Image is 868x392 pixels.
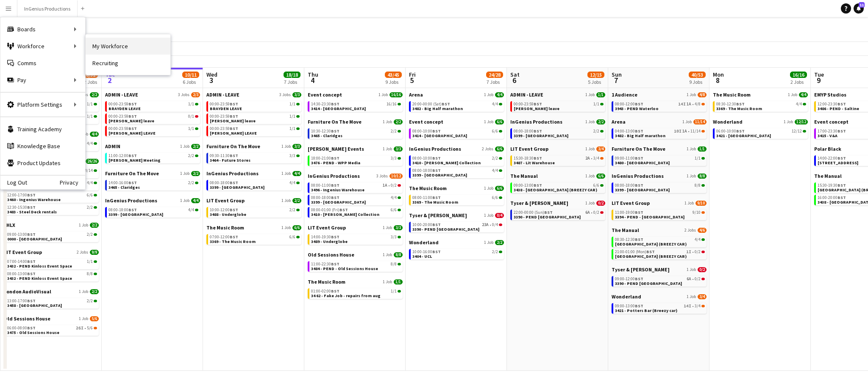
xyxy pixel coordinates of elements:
[514,156,604,160] div: •
[514,156,542,160] span: 15:30-18:30
[206,143,301,149] a: Furniture On The Move1 Job3/3
[178,92,189,97] span: 3 Jobs
[615,156,643,160] span: 09:00-11:00
[585,174,595,179] span: 1 Job
[412,133,467,138] span: 3414 - Lancaster House
[210,153,300,163] a: 09:30-11:30BST3/33464 - Future Stores
[510,146,605,173] div: LIT Event Group1 Job3/415:30-18:30BST2A•3/43487 - Lit Warehouse
[86,159,99,164] span: 26/26
[391,129,397,133] span: 2/2
[788,92,797,97] span: 1 Job
[105,170,159,177] span: Furniture On The Move
[311,129,339,133] span: 10:30-12:30
[281,144,291,149] span: 1 Job
[292,171,301,176] span: 4/4
[389,174,403,179] span: 10/12
[695,102,701,106] span: 4/8
[510,173,538,179] span: The Manual
[635,182,643,188] span: BST
[510,119,605,146] div: InGenius Productions1 Job2/208:00-18:00BST2/23399 - [GEOGRAPHIC_DATA]
[206,170,301,177] a: InGenius Productions1 Job4/4
[409,146,504,152] a: InGenius Productions2 Jobs6/6
[378,92,388,97] span: 1 Job
[510,173,605,179] a: The Manual1 Job6/6
[210,102,238,106] span: 00:00-23:59
[612,119,707,146] div: Arena1 Job11/1404:00-13:00BST10I1A•11/143482 - Big Half marathon
[412,172,467,178] span: 3399 - King's Observatory
[308,173,403,179] a: InGenius Productions3 Jobs10/12
[308,146,403,173] div: [PERSON_NAME] Events1 Job3/318:00-21:00BST3/33476 - PEND - WPP Media
[108,126,198,135] a: 00:00-23:59BST1/1[PERSON_NAME] LEAVE
[716,106,762,111] span: 3369 - The Music Room
[108,118,154,124] span: Chris Ames leave
[814,119,849,125] span: Event concept
[615,129,705,133] div: •
[210,180,300,190] a: 08:00-18:00BST4/43399 - [GEOGRAPHIC_DATA]
[191,171,200,176] span: 2/2
[687,146,696,152] span: 1 Job
[409,91,504,119] div: Arena1 Job4/420:00-00:00 (Sat)BST4/43482 - Big Half marathon
[412,102,450,106] span: 20:00-00:00 (Sat)
[279,92,291,97] span: 3 Jobs
[387,102,397,106] span: 16/16
[615,160,670,166] span: 3480 - O2 Intercontinental
[514,160,555,166] span: 3487 - Lit Warehouse
[108,114,137,119] span: 00:00-23:59
[108,153,198,163] a: 11:00-12:00BST2/2[PERSON_NAME] Meeting
[837,182,846,188] span: BST
[818,156,846,160] span: 14:00-22:00
[105,170,200,197] div: Furniture On The Move1 Job2/214:00-16:00BST2/23465 - Claridges
[495,146,504,152] span: 6/6
[514,129,542,133] span: 08:00-18:00
[4,158,99,222] div: InGenius Productions4 Jobs26/2600:00-12:00BST14/143368 - Old Billingsgate08:00-18:00BST4/43399 - ...
[210,113,300,123] a: 00:00-23:59BST1/1[PERSON_NAME] leave
[585,119,595,124] span: 1 Job
[612,146,707,173] div: Furniture On The Move1 Job1/109:00-11:00BST1/13480 - [GEOGRAPHIC_DATA]
[484,119,493,124] span: 1 Job
[210,154,238,158] span: 09:30-11:30
[799,92,808,97] span: 4/4
[311,160,360,166] span: 3476 - PEND - WPP Media
[311,102,339,106] span: 14:30-23:30
[331,155,339,161] span: BST
[206,143,260,149] span: Furniture On The Move
[837,101,846,107] span: BST
[210,106,242,111] span: BRAYDEN LEAVE
[191,144,200,149] span: 2/2
[682,129,687,133] span: 1A
[612,146,707,152] a: Furniture On The Move1 Job1/1
[389,92,403,97] span: 16/16
[108,106,141,111] span: BRAYDEN LEAVE
[534,101,542,107] span: BST
[510,91,543,98] span: ADMIN - LEAVE
[87,141,93,146] span: 4/4
[87,102,93,106] span: 1/1
[716,129,745,133] span: 06:00-10:00
[682,119,692,124] span: 1 Job
[210,126,300,135] a: 00:00-23:59BST1/1[PERSON_NAME] LEAVE
[818,160,858,166] span: 3494 - Old Bond Street
[693,119,707,124] span: 11/14
[308,173,403,224] div: InGenius Productions3 Jobs10/1208:00-11:00BST1A•0/23496 - Ingenius Warehouse08:00-18:00BST4/43399...
[412,129,441,133] span: 08:00-10:00
[510,119,605,125] a: InGenius Productions1 Job2/2
[206,91,239,98] span: ADMIN - LEAVE
[818,106,859,111] span: 3486 - PEND - Saltine
[128,153,137,158] span: BST
[230,126,238,131] span: BST
[687,92,696,97] span: 1 Job
[585,156,590,160] span: 2A
[206,91,301,143] div: ADMIN - LEAVE3 Jobs3/300:00-23:59BST1/1BRAYDEN LEAVE00:00-23:59BST1/1[PERSON_NAME] leave00:00-23:...
[210,114,238,119] span: 00:00-23:59
[713,119,808,125] a: Wonderland1 Job12/12
[105,143,200,149] a: ADMIN1 Job2/2
[615,133,665,138] span: 3482 - Big Half marathon
[210,101,300,111] a: 00:00-23:59BST1/1BRAYDEN LEAVE
[510,146,605,152] a: LIT Event Group1 Job3/4
[383,146,392,152] span: 1 Job
[412,106,463,111] span: 3482 - Big Half marathon
[818,102,846,106] span: 12:00-23:30
[615,129,643,133] span: 04:00-13:00
[409,146,461,152] span: InGenius Productions
[289,127,295,131] span: 1/1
